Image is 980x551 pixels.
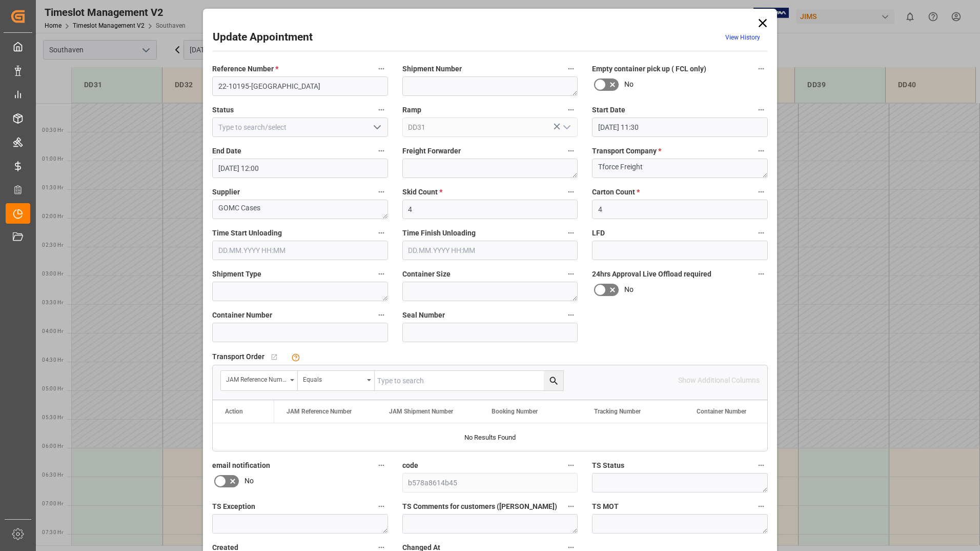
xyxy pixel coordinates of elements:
span: email notification [212,460,270,471]
button: Start Date [754,103,768,116]
button: Ramp [564,103,578,116]
span: TS Status [592,460,624,471]
button: TS Status [754,459,768,472]
button: Status [375,103,388,116]
button: TS MOT [754,500,768,513]
button: Empty container pick up ( FCL only) [754,62,768,75]
span: Skid Count [402,187,442,198]
button: Container Number [375,308,388,322]
span: Transport Company [592,146,661,156]
button: Freight Forwarder [564,144,578,158]
span: Start Date [592,105,625,115]
span: Time Finish Unloading [402,228,476,239]
span: Shipment Type [212,269,261,280]
button: search button [544,371,563,390]
button: code [564,459,578,472]
input: Type to search/select [212,117,388,137]
span: Tracking Number [594,408,641,415]
span: TS Exception [212,501,255,512]
button: Time Finish Unloading [564,226,578,240]
div: Action [225,408,243,415]
div: Equals [303,372,363,384]
button: LFD [754,226,768,240]
button: open menu [369,120,384,135]
button: 24hrs Approval Live Offload required [754,267,768,281]
span: 24hrs Approval Live Offload required [592,269,711,280]
span: TS Comments for customers ([PERSON_NAME]) [402,501,557,512]
button: Supplier [375,185,388,199]
button: email notification [375,459,388,472]
span: Shipment Number [402,64,462,74]
span: TS MOT [592,501,619,512]
button: Shipment Type [375,267,388,281]
span: Supplier [212,187,240,198]
span: JAM Reference Number [287,408,352,415]
button: open menu [559,120,574,135]
span: Ramp [402,105,421,115]
span: No [244,476,254,486]
span: Booking Number [492,408,538,415]
span: Time Start Unloading [212,228,282,239]
button: open menu [298,371,375,390]
button: Container Size [564,267,578,281]
span: Freight Forwarder [402,146,461,156]
button: Transport Company * [754,144,768,158]
span: Container Number [212,310,272,321]
span: Reference Number [212,64,278,74]
input: DD.MM.YYYY HH:MM [212,241,388,260]
input: Type to search/select [402,117,578,137]
span: No [624,79,634,90]
div: JAM Reference Number [226,372,287,384]
input: DD.MM.YYYY HH:MM [212,159,388,178]
a: View History [725,34,760,41]
button: open menu [221,371,298,390]
button: Seal Number [564,308,578,322]
span: No [624,284,634,295]
button: Skid Count * [564,185,578,199]
span: Status [212,105,234,115]
textarea: GOMC Cases [212,200,388,219]
button: Time Start Unloading [375,226,388,240]
span: Transport Order [212,351,264,362]
h2: Update Appointment [213,29,313,46]
span: Carton Count [592,187,640,198]
span: Container Number [697,408,746,415]
input: DD.MM.YYYY HH:MM [592,117,768,137]
textarea: Tforce Freight [592,159,768,178]
button: Carton Count * [754,185,768,199]
span: Seal Number [402,310,445,321]
span: Empty container pick up ( FCL only) [592,64,706,74]
input: DD.MM.YYYY HH:MM [402,241,578,260]
span: End Date [212,146,241,156]
button: TS Exception [375,500,388,513]
span: code [402,460,418,471]
input: Type to search [375,371,563,390]
span: JAM Shipment Number [389,408,453,415]
button: End Date [375,144,388,158]
button: Shipment Number [564,62,578,75]
span: Container Size [402,269,451,280]
button: Reference Number * [375,62,388,75]
span: LFD [592,228,605,239]
button: TS Comments for customers ([PERSON_NAME]) [564,500,578,513]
